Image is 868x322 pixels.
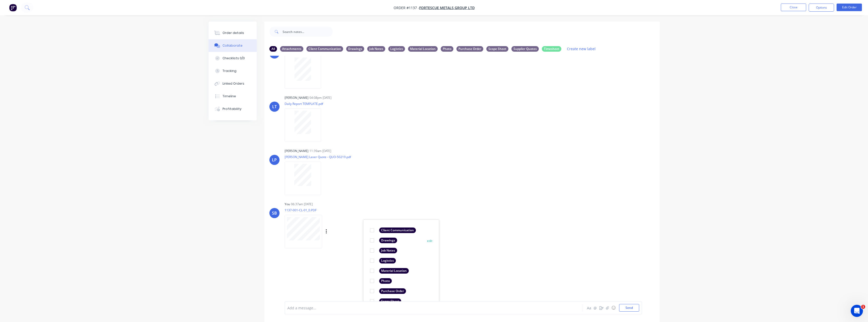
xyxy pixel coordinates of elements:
button: Edit Order [837,4,862,11]
a: FORTESCUE METALS GROUP LTD [419,5,475,10]
div: Scope Sheet [486,46,508,52]
input: Search notes... [283,27,333,37]
div: Tracking [223,69,236,73]
div: [PERSON_NAME] [285,149,308,153]
div: Order details [223,31,244,35]
div: Drawings [346,46,364,52]
button: Create new label [564,45,598,52]
div: LT [272,104,277,110]
button: Linked Orders [209,77,257,90]
button: Checklists 0/0 [209,52,257,65]
div: Client Communication [306,46,343,52]
button: Tracking [209,65,257,77]
div: Material Location [379,268,409,274]
button: ☺ [611,305,617,311]
div: Client Communication [379,228,416,233]
button: Profitability [209,103,257,115]
div: Supplier Quotes [511,46,539,52]
p: Daily Report TEMPLATE.pdf [285,102,326,106]
button: Close [781,4,806,11]
p: 1137-001-CL-01_0.PDF [285,208,379,212]
div: Logistics [388,46,405,52]
div: Timesheet [542,46,561,52]
button: Send [619,304,639,312]
div: Photo [441,46,453,52]
span: 1 [861,305,865,309]
div: Job Notes [367,46,385,52]
button: Collaborate [209,39,257,52]
img: Factory [9,4,17,11]
p: [PERSON_NAME] Laser Quote - QUO-50219.pdf [285,155,351,159]
div: Checklists 0/0 [223,56,245,61]
iframe: Intercom live chat [851,305,863,317]
div: Linked Orders [223,81,244,86]
div: Photo [379,278,392,284]
div: Attachments [280,46,303,52]
div: SB [272,210,277,216]
button: Timeline [209,90,257,103]
div: 06:37am [DATE] [291,202,313,206]
div: Collaborate [223,43,243,48]
span: Order #1137 - [394,5,419,10]
div: Scope Sheet [379,298,401,304]
div: Job Notes [379,248,397,253]
button: Aa [586,305,592,311]
div: Material Location [408,46,438,52]
div: Purchase Order [379,288,406,294]
div: 11:39am [DATE] [309,149,331,153]
div: 04:08pm [DATE] [309,96,331,100]
div: All [269,46,277,52]
div: Logistics [379,258,396,263]
div: [PERSON_NAME] [285,96,308,100]
button: Options [809,4,834,12]
div: Timeline [223,94,236,99]
div: Profitability [223,107,242,111]
button: Order details [209,27,257,39]
div: LP [272,157,277,163]
div: Purchase Order [456,46,483,52]
div: Drawings [379,238,397,243]
button: @ [592,305,598,311]
div: You [285,202,290,206]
